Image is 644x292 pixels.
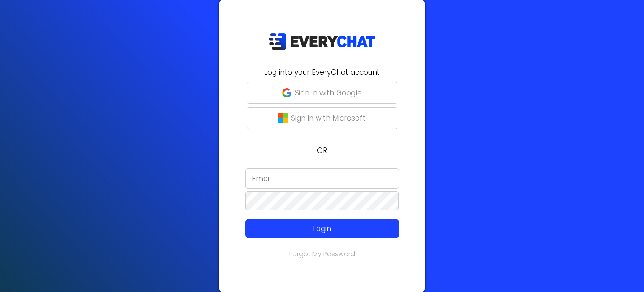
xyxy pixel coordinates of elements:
button: Sign in with Google [247,82,397,104]
p: Login [261,223,384,234]
img: microsoft-logo.png [278,113,288,123]
input: Email [245,168,399,189]
img: google-g.png [282,88,291,97]
p: Sign in with Google [295,87,362,98]
p: OR [224,145,420,156]
h2: Log into your EveryChat account [224,67,420,78]
button: Login [245,219,399,238]
button: Sign in with Microsoft [247,107,397,129]
p: Sign in with Microsoft [291,113,366,124]
img: EveryChat_logo_dark.png [268,33,376,50]
a: Forgot My Password [289,249,355,259]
